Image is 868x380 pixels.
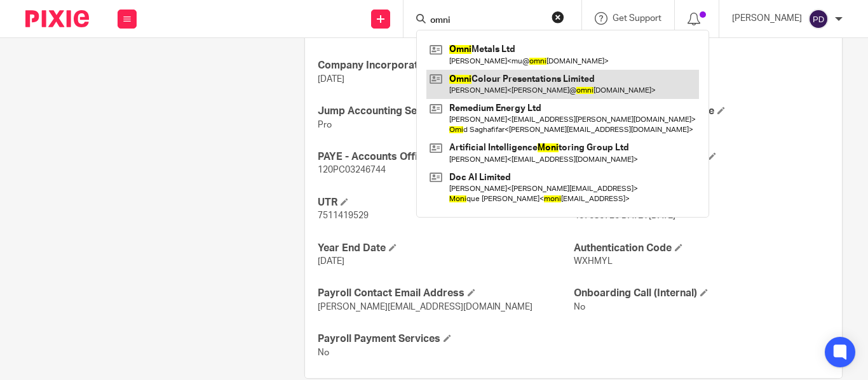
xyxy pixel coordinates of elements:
img: Pixie [25,10,89,27]
h4: PAYE - Accounts Office Ref. [318,150,573,164]
h4: Payroll Contact Email Address [318,287,573,300]
img: svg%3E [808,9,829,29]
span: Get Support [613,14,661,23]
span: 120PC03246744 [318,166,386,174]
span: WXHMYL [574,257,613,266]
h4: Year End Date [318,242,573,255]
h4: Payroll Payment Services [318,332,573,346]
span: [DATE] [318,257,344,266]
span: [PERSON_NAME][EMAIL_ADDRESS][DOMAIN_NAME] [318,303,532,311]
h4: UTR [318,196,573,209]
h4: Jump Accounting Service [318,105,573,118]
button: Clear [552,11,564,23]
h4: Company Incorporated On [318,59,573,72]
h4: Authentication Code [574,242,829,255]
span: 7511419529 [318,211,369,220]
p: [PERSON_NAME] [732,12,802,25]
span: Pro [318,121,332,129]
span: No [318,348,329,357]
span: [DATE] [318,75,344,84]
span: No [574,303,585,311]
h4: Onboarding Call (Internal) [574,287,829,300]
input: Search [429,15,543,27]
